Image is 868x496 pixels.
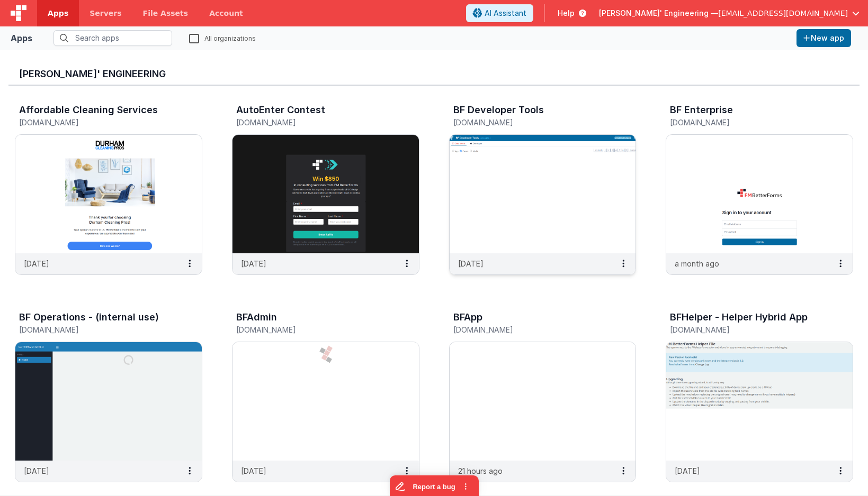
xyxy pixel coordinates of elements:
[453,105,544,115] h3: BF Developer Tools
[558,8,575,19] span: Help
[48,8,68,19] span: Apps
[53,30,172,46] input: Search apps
[453,312,482,323] h3: BFApp
[19,326,176,334] h5: [DOMAIN_NAME]
[19,69,849,79] h3: [PERSON_NAME]' Engineering
[670,105,733,115] h3: BF Enterprise
[718,8,848,19] span: [EMAIL_ADDRESS][DOMAIN_NAME]
[599,8,718,19] span: [PERSON_NAME]' Engineering —
[19,118,176,126] h5: [DOMAIN_NAME]
[458,465,503,476] p: 21 hours ago
[485,8,526,19] span: AI Assistant
[236,312,277,323] h3: BFAdmin
[236,118,393,126] h5: [DOMAIN_NAME]
[19,105,158,115] h3: Affordable Cleaning Services
[670,326,827,334] h5: [DOMAIN_NAME]
[675,258,719,269] p: a month ago
[236,326,393,334] h5: [DOMAIN_NAME]
[670,118,827,126] h5: [DOMAIN_NAME]
[189,33,256,43] label: All organizations
[241,465,266,476] p: [DATE]
[24,258,49,269] p: [DATE]
[453,326,610,334] h5: [DOMAIN_NAME]
[453,118,610,126] h5: [DOMAIN_NAME]
[797,29,851,47] button: New app
[11,32,32,44] div: Apps
[143,8,189,19] span: File Assets
[458,258,484,269] p: [DATE]
[599,8,860,19] button: [PERSON_NAME]' Engineering — [EMAIL_ADDRESS][DOMAIN_NAME]
[241,258,266,269] p: [DATE]
[675,465,700,476] p: [DATE]
[90,8,121,19] span: Servers
[236,105,325,115] h3: AutoEnter Contest
[24,465,49,476] p: [DATE]
[466,4,533,22] button: AI Assistant
[670,312,808,323] h3: BFHelper - Helper Hybrid App
[19,312,159,323] h3: BF Operations - (internal use)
